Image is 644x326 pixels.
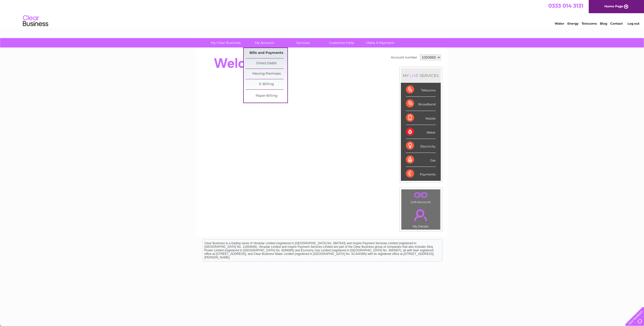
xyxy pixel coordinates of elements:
div: Electricity [406,139,436,153]
a: Energy [567,22,579,25]
a: . [403,206,439,224]
div: Broadband [406,97,436,111]
a: Water [555,22,564,25]
td: Account number [390,53,419,62]
a: Bills and Payments [245,48,287,58]
div: Mobile [406,111,436,125]
a: Telecoms [582,22,597,25]
td: My Details [401,205,440,230]
a: Make A Payment [359,38,401,47]
td: Link Account [401,189,440,205]
a: Blog [600,22,607,25]
div: LIVE [409,73,420,78]
div: Payments [406,167,436,181]
a: Log out [627,22,639,25]
div: Clear Business is a trading name of Verastar Limited (registered in [GEOGRAPHIC_DATA] No. 3667643... [202,3,442,25]
a: My Account [243,38,285,47]
img: logo.png [23,13,48,29]
div: MY SERVICES [401,68,441,83]
a: Services [282,38,324,47]
a: My Clear Business [205,38,247,47]
a: Contact [610,22,623,25]
a: . [403,191,439,200]
a: Direct Debit [245,58,287,69]
div: Gas [406,153,436,167]
a: Paper Billing [245,91,287,101]
a: E-Billing [245,79,287,89]
a: Moving Premises [245,69,287,79]
a: 0333 014 3131 [548,3,583,9]
div: Telecoms [406,83,436,97]
div: Water [406,125,436,139]
a: Customer Help [321,38,362,47]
